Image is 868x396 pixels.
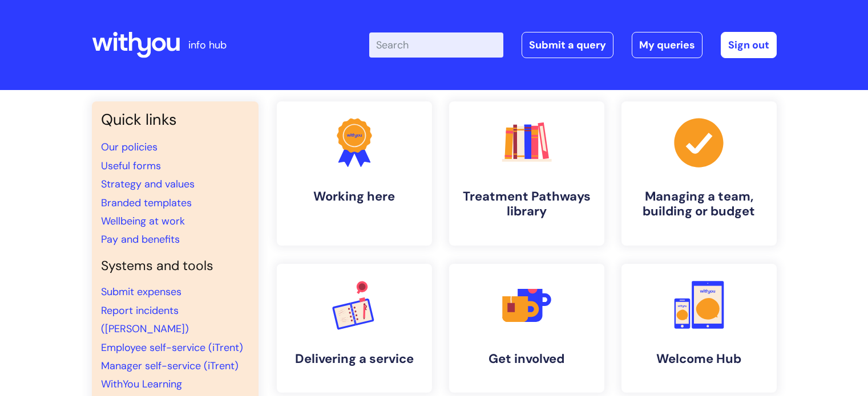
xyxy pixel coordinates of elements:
h4: Working here [286,189,423,204]
a: Managing a team, building or budget [621,101,777,246]
a: Working here [277,101,432,246]
h4: Systems and tools [101,258,249,274]
a: Our policies [101,140,158,154]
a: Get involved [449,264,604,393]
a: Treatment Pathways library [449,101,604,246]
a: Strategy and values [101,177,195,191]
a: Manager self-service (iTrent) [101,359,239,373]
div: | - [369,32,777,58]
p: info hub [188,36,227,54]
h4: Welcome Hub [631,352,768,366]
a: Delivering a service [277,264,432,393]
input: Search [369,32,503,58]
a: Submit a query [522,32,613,58]
h4: Managing a team, building or budget [631,189,768,219]
h4: Treatment Pathways library [458,189,595,219]
a: Pay and benefits [101,232,180,246]
h3: Quick links [101,111,249,129]
a: Submit expenses [101,285,181,299]
a: Wellbeing at work [101,214,185,228]
a: Report incidents ([PERSON_NAME]) [101,304,189,336]
h4: Get involved [458,352,595,366]
a: Useful forms [101,159,161,173]
a: Employee self-service (iTrent) [101,341,243,354]
a: Sign out [721,32,777,58]
a: My queries [632,32,703,58]
a: Welcome Hub [621,264,777,393]
a: WithYou Learning [101,377,182,391]
h4: Delivering a service [286,352,423,366]
a: Branded templates [101,196,192,210]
